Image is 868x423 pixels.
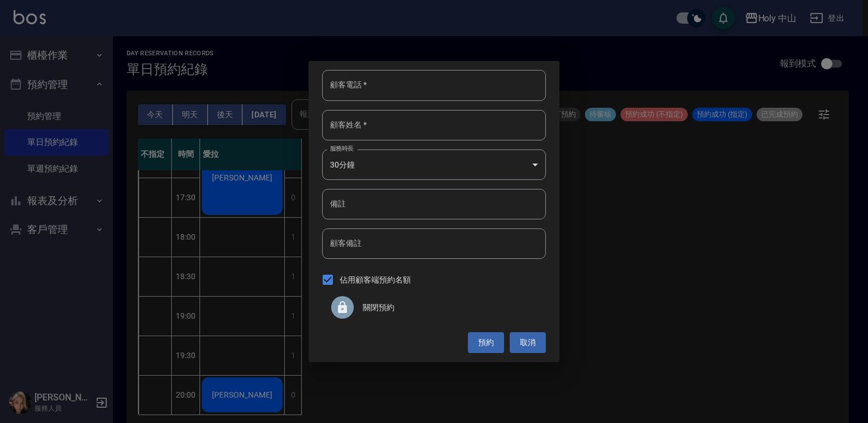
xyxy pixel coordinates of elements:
[330,144,354,153] label: 服務時長
[468,332,504,353] button: 預約
[322,149,546,180] div: 30分鐘
[340,274,411,286] span: 佔用顧客端預約名額
[363,302,537,314] span: 關閉預約
[322,292,546,323] div: 關閉預約
[510,332,546,353] button: 取消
